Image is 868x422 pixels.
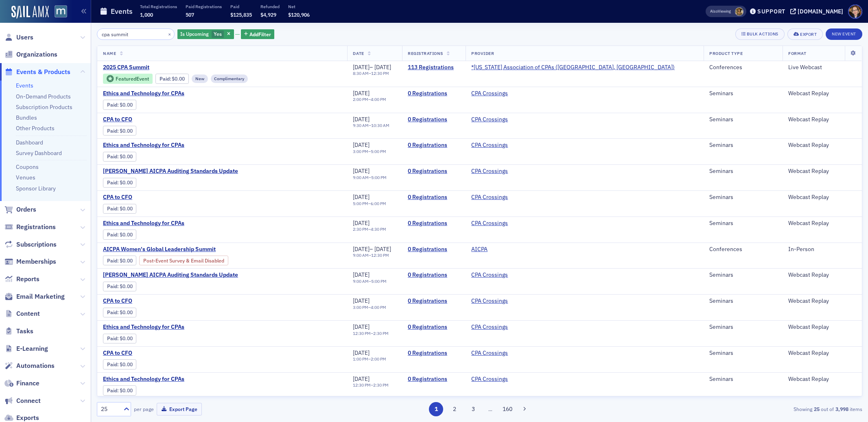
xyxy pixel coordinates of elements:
[353,122,369,128] time: 9:30 AM
[788,142,856,149] div: Webcast Replay
[747,32,778,36] div: Bulk Actions
[103,376,240,383] span: Ethics and Technology for CPAs
[11,6,49,19] a: SailAMX
[16,163,39,171] a: Coupons
[16,68,70,77] span: Events & Products
[120,258,133,264] span: $0.00
[471,116,523,123] span: CPA Crossings
[16,50,57,59] span: Organizations
[353,97,386,102] div: –
[140,11,153,18] span: 1,000
[107,128,117,134] a: Paid
[709,64,777,71] div: Conferences
[103,230,136,239] div: Paid: 0 - $0
[107,361,117,367] a: Paid
[371,149,386,154] time: 5:00 PM
[353,330,371,336] time: 12:30 PM
[16,125,55,132] a: Other Products
[103,64,240,71] span: 2025 CPA Summit
[103,50,116,56] span: Name
[834,405,850,413] strong: 3,998
[735,28,785,40] button: Bulk Actions
[471,271,523,279] span: CPA Crossings
[4,327,33,336] a: Tasks
[500,402,514,416] button: 160
[4,257,56,266] a: Memberships
[371,278,387,284] time: 5:00 PM
[471,271,508,279] a: CPA Crossings
[103,194,240,201] span: CPA to CFO
[192,74,208,83] div: New
[353,227,386,232] div: –
[103,220,240,227] span: Ethics and Technology for CPAs
[107,387,120,394] span: :
[353,278,369,284] time: 9:00 AM
[408,350,460,357] a: 0 Registrations
[103,297,240,305] span: CPA to CFO
[180,31,209,37] span: Is Upcoming
[55,5,67,18] img: SailAMX
[798,8,843,15] div: [DOMAIN_NAME]
[107,153,117,160] a: Paid
[103,168,240,175] span: Walter Haig's AICPA Auditing Standards Update
[371,201,386,206] time: 6:00 PM
[16,174,35,181] a: Venues
[353,116,370,123] span: [DATE]
[4,361,55,370] a: Automations
[353,323,370,330] span: [DATE]
[16,379,39,388] span: Finance
[4,33,33,42] a: Users
[134,405,154,413] label: per page
[120,361,133,367] span: $0.00
[826,30,862,37] a: New Event
[471,246,488,253] a: AICPA
[353,167,370,175] span: [DATE]
[16,327,33,336] span: Tasks
[353,253,391,258] div: –
[103,64,317,71] a: 2025 CPA Summit
[471,90,523,97] span: CPA Crossings
[353,71,391,76] div: –
[471,168,508,175] a: CPA Crossings
[103,350,240,357] a: CPA to CFO
[103,142,240,149] span: Ethics and Technology for CPAs
[408,64,460,71] a: 113 Registrations
[788,297,856,305] div: Webcast Replay
[103,178,136,188] div: Paid: 0 - $0
[371,304,386,310] time: 4:00 PM
[107,361,120,367] span: :
[353,356,386,362] div: –
[353,279,387,284] div: –
[103,246,297,253] a: AICPA Women's Global Leadership Summit
[709,220,777,227] div: Seminars
[788,168,856,175] div: Webcast Replay
[485,405,496,413] span: …
[408,142,460,149] a: 0 Registrations
[826,28,862,40] button: New Event
[211,74,248,83] div: Complimentary
[120,102,133,108] span: $0.00
[241,29,274,39] button: AddFilter
[429,402,443,416] button: 1
[709,194,777,201] div: Seminars
[788,246,856,253] div: In-Person
[107,335,117,341] a: Paid
[103,271,240,279] span: Walter Haig's AICPA Auditing Standards Update
[471,350,508,357] a: CPA Crossings
[709,271,777,279] div: Seminars
[353,70,369,76] time: 8:30 AM
[353,50,364,56] span: Date
[408,271,460,279] a: 0 Registrations
[103,116,240,123] a: CPA to CFO
[16,223,56,232] span: Registrations
[353,297,370,304] span: [DATE]
[471,376,508,383] a: CPA Crossings
[120,128,133,134] span: $0.00
[160,76,172,82] span: :
[4,50,57,59] a: Organizations
[101,405,119,413] div: 25
[371,252,389,258] time: 12:30 PM
[103,308,136,317] div: Paid: 0 - $0
[408,297,460,305] a: 0 Registrations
